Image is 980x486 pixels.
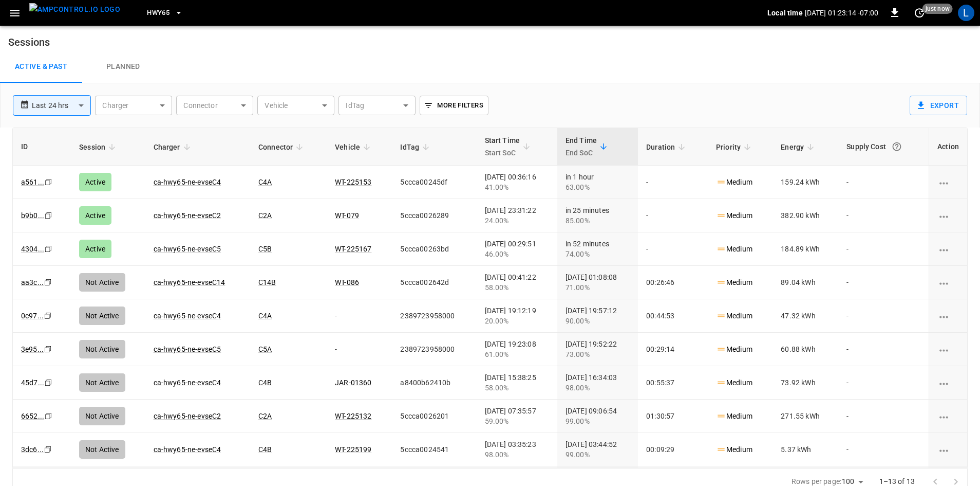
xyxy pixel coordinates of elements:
th: Action [929,128,967,166]
a: C4A [258,178,272,186]
div: Active [79,206,111,225]
td: - [838,433,929,466]
td: 5ccca002642d [392,266,476,299]
a: 3dc6... [21,445,44,454]
div: copy [44,176,54,188]
a: 0c97... [21,312,44,320]
button: set refresh interval [911,5,928,21]
div: [DATE] 23:31:22 [485,205,549,226]
p: Medium [716,277,752,288]
div: [DATE] 19:12:19 [485,305,549,326]
a: WT-086 [335,278,359,286]
div: 71.00% [566,282,630,293]
div: [DATE] 03:35:23 [485,439,549,460]
a: ca-hwy65-ne-evseC4 [154,312,221,320]
div: 85.00% [566,215,630,226]
div: profile-icon [958,5,974,21]
td: - [638,199,708,232]
td: 47.32 kWh [772,299,838,333]
div: [DATE] 00:41:22 [485,272,549,293]
div: in 1 hour [566,172,630,192]
a: 3e95... [21,345,44,353]
button: More Filters [420,96,488,115]
td: 5ccca0026289 [392,199,476,232]
div: 63.00% [566,182,630,192]
div: [DATE] 19:23:08 [485,339,549,359]
td: 271.55 kWh [772,400,838,433]
td: 5ccca0024541 [392,433,476,466]
div: charging session options [937,444,959,455]
div: charging session options [937,344,959,354]
div: 98.00% [566,383,630,393]
span: End TimeEnd SoC [566,134,610,159]
div: [DATE] 19:52:22 [566,339,630,359]
a: 45d7... [21,379,44,387]
div: 99.00% [566,416,630,426]
div: [DATE] 19:57:12 [566,305,630,326]
div: in 52 minutes [566,239,630,259]
a: ca-hwy65-ne-evseC4 [154,379,221,387]
div: 90.00% [566,316,630,326]
a: C2A [258,211,272,220]
div: Not Active [79,407,125,425]
span: Start TimeStart SoC [485,134,534,159]
a: ca-hwy65-ne-evseC2 [154,211,221,220]
div: copy [44,243,54,255]
span: Session [79,141,119,153]
a: ca-hwy65-ne-evseC5 [154,245,221,253]
div: 59.00% [485,416,549,426]
div: Start Time [485,134,520,159]
td: - [327,333,392,366]
span: Priority [716,141,754,153]
span: just now [922,4,953,14]
td: - [638,232,708,266]
div: [DATE] 15:38:25 [485,372,549,393]
div: [DATE] 00:29:51 [485,239,549,259]
td: 5.37 kWh [772,433,838,466]
div: charging session options [937,244,959,254]
td: 00:55:37 [638,366,708,400]
td: 00:26:46 [638,266,708,299]
td: - [838,199,929,232]
img: ampcontrol.io logo [29,3,120,16]
div: copy [44,410,54,422]
td: 2389723958000 [392,333,476,366]
div: 58.00% [485,282,549,293]
span: HWY65 [147,7,169,19]
a: 4304... [21,245,44,253]
p: [DATE] 01:23:14 -07:00 [805,8,878,18]
span: IdTag [400,141,432,153]
p: Local time [767,8,803,18]
a: WT-225153 [335,178,371,186]
td: 00:09:29 [638,433,708,466]
div: 98.00% [485,449,549,460]
div: 73.00% [566,349,630,359]
div: charging session options [937,411,959,421]
td: 2389723958000 [392,299,476,333]
a: a561... [21,178,44,186]
td: 00:44:53 [638,299,708,333]
a: ca-hwy65-ne-evseC5 [154,345,221,353]
div: copy [44,377,54,388]
td: 5ccca0026201 [392,400,476,433]
div: in 25 minutes [566,205,630,226]
p: Medium [716,411,752,422]
div: Last 24 hrs [32,96,91,115]
td: 01:30:57 [638,400,708,433]
a: JAR-01360 [335,379,371,387]
td: 382.90 kWh [772,199,838,232]
div: copy [44,210,54,221]
div: Not Active [79,340,125,358]
td: - [838,266,929,299]
button: HWY65 [143,3,187,23]
div: 20.00% [485,316,549,326]
div: Not Active [79,273,125,292]
div: 58.00% [485,383,549,393]
a: C4B [258,379,272,387]
a: C2A [258,412,272,420]
a: C4A [258,312,272,320]
div: copy [43,277,53,288]
a: Planned [82,50,164,83]
div: 74.00% [566,249,630,259]
p: Medium [716,311,752,321]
